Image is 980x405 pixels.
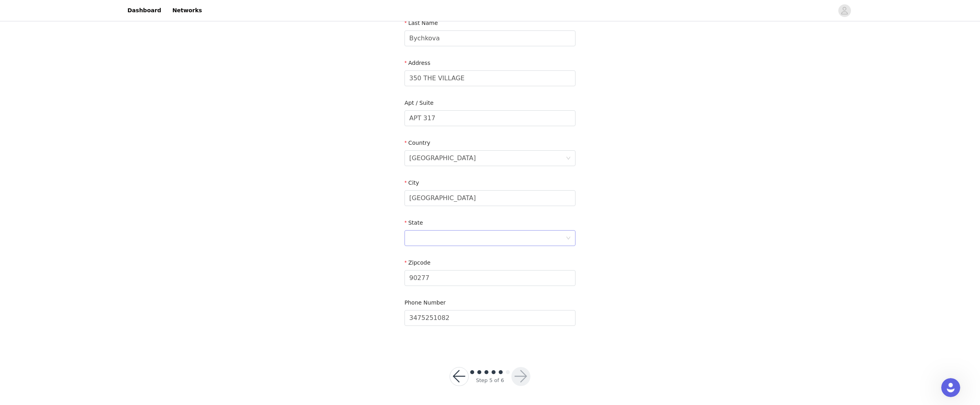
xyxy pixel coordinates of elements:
[167,2,207,19] a: Networks
[405,140,430,146] label: Country
[123,2,166,19] a: Dashboard
[476,377,504,384] div: Step 5 of 6
[405,20,438,26] label: Last Name
[405,299,446,306] label: Phone Number
[405,220,423,226] label: State
[941,378,960,397] iframe: Intercom live chat
[405,259,431,266] label: Zipcode
[405,100,433,106] label: Apt / Suite
[405,180,419,186] label: City
[566,156,571,161] i: icon: down
[409,151,476,166] div: United States
[405,60,430,66] label: Address
[566,236,571,241] i: icon: down
[841,4,848,17] div: avatar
